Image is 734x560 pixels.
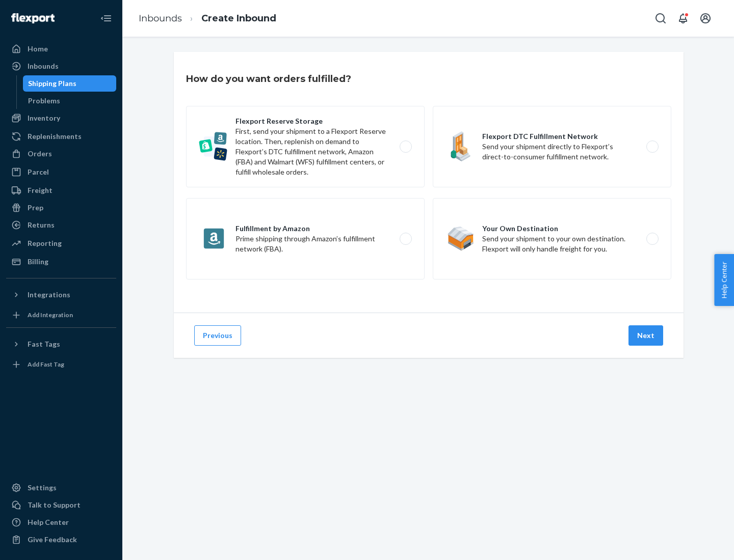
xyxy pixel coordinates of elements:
div: Integrations [28,290,70,300]
a: Problems [23,93,117,109]
div: Reporting [28,238,62,248]
div: Shipping Plans [28,78,76,89]
button: Fast Tags [6,336,116,352]
div: Settings [28,483,57,493]
div: Talk to Support [28,500,81,510]
img: Flexport logo [11,13,55,23]
button: Give Feedback [6,531,116,548]
div: Home [28,44,48,54]
h3: How do you want orders fulfilled? [186,72,351,86]
div: Inventory [28,113,60,123]
div: Returns [28,220,55,230]
div: Add Fast Tag [28,360,64,369]
a: Parcel [6,164,116,180]
a: Create Inbound [201,13,276,24]
a: Inbounds [6,58,116,74]
a: Billing [6,254,116,270]
a: Reporting [6,235,116,251]
div: Replenishments [28,131,82,142]
a: Talk to Support [6,497,116,513]
div: Inbounds [28,61,59,71]
a: Home [6,41,116,57]
button: Help Center [714,254,734,306]
a: Prep [6,200,116,216]
div: Orders [28,149,52,159]
button: Integrations [6,287,116,303]
div: Fast Tags [28,339,60,349]
a: Add Fast Tag [6,356,116,373]
div: Give Feedback [28,535,77,545]
a: Inventory [6,110,116,126]
a: Shipping Plans [23,75,117,92]
div: Help Center [28,517,69,527]
button: Close Navigation [96,8,116,29]
a: Freight [6,182,116,199]
a: Add Integration [6,307,116,323]
a: Returns [6,217,116,233]
a: Orders [6,146,116,162]
button: Open notifications [673,8,693,29]
ol: breadcrumbs [130,4,284,34]
button: Open Search Box [650,8,671,29]
a: Help Center [6,514,116,530]
button: Next [628,325,663,346]
div: Parcel [28,167,49,177]
a: Inbounds [139,13,182,24]
a: Replenishments [6,128,116,145]
div: Add Integration [28,311,73,319]
div: Freight [28,185,53,195]
div: Problems [28,96,60,106]
a: Settings [6,480,116,496]
button: Previous [194,325,241,346]
div: Prep [28,203,43,213]
button: Open account menu [695,8,716,29]
div: Billing [28,257,48,267]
